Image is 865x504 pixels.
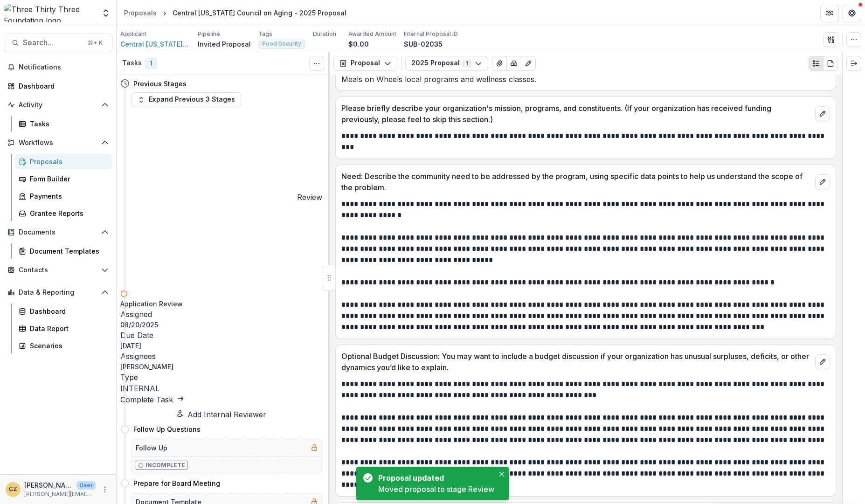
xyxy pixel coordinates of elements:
h4: Follow Up Questions [133,424,201,434]
p: Pipeline [198,30,220,38]
button: 2025 Proposal1 [405,56,488,71]
p: Applicant [120,30,146,38]
a: Dashboard [15,304,112,319]
button: More [99,484,111,495]
button: Expand right [846,56,861,71]
a: Central [US_STATE] Council on Aging [120,39,190,49]
button: Proposal [333,56,397,71]
h5: Application Review [120,299,322,309]
button: Close [496,469,507,480]
p: Type [120,372,322,383]
button: Expand Previous 3 Stages [131,92,241,107]
p: [DATE] [120,341,322,351]
p: Please briefly describe your organization's mission, programs, and constituents. (If your organiz... [341,103,811,125]
a: Tasks [15,116,112,131]
a: Payments [15,188,112,204]
span: Workflows [19,139,97,147]
button: Open Activity [4,97,112,112]
div: Proposals [30,157,105,166]
span: Search... [23,38,82,47]
div: Payments [30,191,105,201]
nav: breadcrumb [120,6,350,20]
button: Open Contacts [4,262,112,277]
button: edit [815,106,830,121]
span: Contacts [19,266,97,274]
span: Data & Reporting [19,289,97,297]
div: Scenarios [30,341,105,351]
h3: Tasks [122,59,142,67]
span: Notifications [19,63,109,71]
h5: Follow Up [136,443,167,453]
div: Dashboard [30,306,105,316]
a: Document Templates [15,243,112,259]
h4: Prepare for Board Meeting [133,478,220,488]
h4: Previous Stages [133,79,187,89]
button: edit [815,354,830,369]
button: Plaintext view [809,56,823,71]
p: Invited Proposal [198,39,251,49]
div: Tasks [30,119,105,129]
button: Open Data & Reporting [4,285,112,300]
p: Assigned [120,309,322,320]
div: Moved proposal to stage Review [378,483,494,495]
span: Documents [19,228,97,236]
span: INTERNAL [120,384,159,393]
p: 08/20/2025 [120,320,322,330]
h4: Review [297,192,322,203]
a: Scenarios [15,338,112,353]
button: Toggle View Cancelled Tasks [309,56,324,71]
p: Awarded Amount [348,30,396,38]
a: Form Builder [15,171,112,186]
a: Proposals [15,154,112,169]
p: Duration [313,30,336,38]
p: Incomplete [145,461,185,469]
button: edit [815,174,830,189]
a: Dashboard [4,78,112,94]
div: Christine Zachai [9,486,17,492]
a: Complete Task [120,395,184,404]
div: Data Report [30,324,105,333]
p: Tags [258,30,272,38]
button: Add Internal Reviewer [120,409,322,420]
p: Need: Describe the community need to be addressed by the program, using specific data points to h... [341,171,811,193]
a: Proposals [120,6,160,20]
p: $0.00 [348,39,369,49]
button: PDF view [823,56,838,71]
p: Assignees [120,351,322,362]
p: [PERSON_NAME][EMAIL_ADDRESS][DOMAIN_NAME] [24,490,96,498]
a: Grantee Reports [15,206,112,221]
button: Get Help [843,4,861,22]
span: Activity [19,101,97,109]
span: 1 [145,58,157,69]
div: ⌘ + K [86,38,104,48]
div: Dashboard [19,81,105,91]
div: Proposal updated [378,472,491,483]
div: Central [US_STATE] Council on Aging - 2025 Proposal [173,8,346,18]
div: Form Builder [30,174,105,184]
button: Edit as form [521,56,536,71]
p: SUB-02035 [404,39,443,49]
button: View Attached Files [492,56,507,71]
button: Search... [4,34,112,52]
p: [PERSON_NAME] [24,480,73,490]
div: Grantee Reports [30,208,105,218]
div: Proposals [124,8,157,18]
button: Notifications [4,60,112,75]
button: Partners [820,4,839,22]
img: Three Thirty Three Foundation logo [4,4,96,22]
p: Optional Budget Discussion: You may want to include a budget discussion if your organization has ... [341,351,811,373]
p: Due Date [120,330,322,341]
button: Open Workflows [4,135,112,150]
span: Food Security [263,41,301,47]
p: User [76,481,96,490]
a: Data Report [15,321,112,336]
button: Open entity switcher [99,4,112,22]
div: Document Templates [30,246,105,256]
p: [PERSON_NAME] [120,362,322,372]
p: Internal Proposal ID [404,30,458,38]
button: Open Documents [4,225,112,240]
